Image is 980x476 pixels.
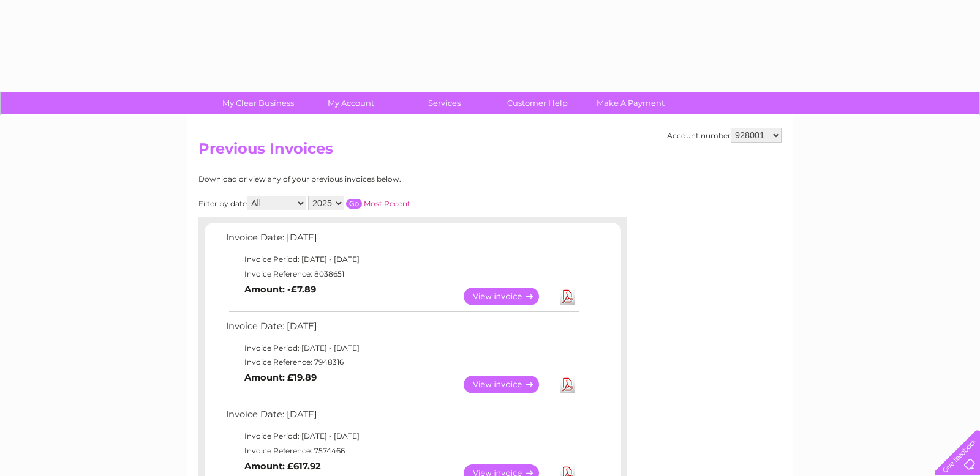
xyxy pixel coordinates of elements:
td: Invoice Reference: 7948316 [223,355,581,370]
td: Invoice Period: [DATE] - [DATE] [223,341,581,355]
div: Account number [667,128,782,143]
a: View [464,288,554,305]
b: Amount: £19.89 [244,372,317,383]
a: Customer Help [487,92,588,114]
a: View [464,376,554,393]
td: Invoice Period: [DATE] - [DATE] [223,429,581,444]
td: Invoice Period: [DATE] - [DATE] [223,252,581,267]
b: Amount: £617.92 [244,461,321,472]
td: Invoice Date: [DATE] [223,229,581,252]
td: Invoice Date: [DATE] [223,406,581,429]
a: My Clear Business [208,92,309,114]
a: Services [394,92,495,114]
td: Invoice Reference: 7574466 [223,444,581,458]
b: Amount: -£7.89 [244,284,316,295]
div: Filter by date [198,196,520,210]
h2: Previous Invoices [198,140,782,163]
a: Most Recent [364,199,410,208]
a: Download [560,288,575,305]
a: Make A Payment [580,92,681,114]
a: My Account [301,92,402,114]
td: Invoice Date: [DATE] [223,318,581,341]
div: Download or view any of your previous invoices below. [198,175,520,184]
a: Download [560,376,575,393]
td: Invoice Reference: 8038651 [223,267,581,281]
